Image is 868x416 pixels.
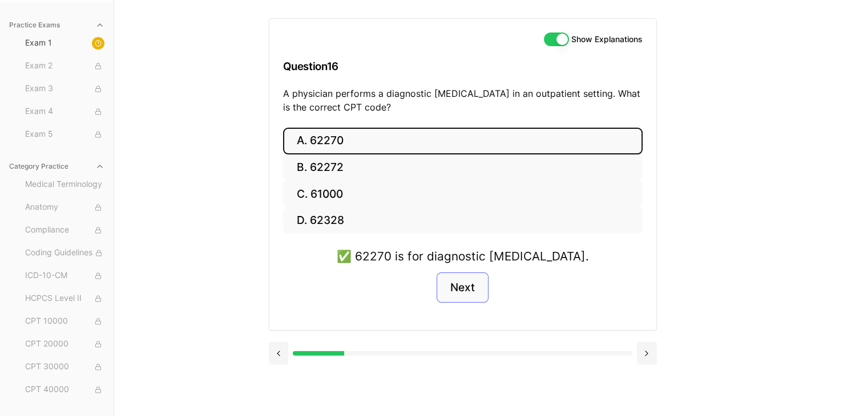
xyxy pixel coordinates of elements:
span: ICD-10-CM [25,270,104,282]
button: Coding Guidelines [21,244,109,262]
span: HCPCS Level II [25,292,104,305]
button: HCPCS Level II [21,289,109,308]
button: Practice Exams [5,16,109,34]
button: CPT 40000 [21,381,109,399]
button: ICD-10-CM [21,267,109,285]
button: CPT 30000 [21,358,109,376]
button: Category Practice [5,157,109,176]
span: Medical Terminology [25,178,104,191]
span: Exam 5 [25,128,104,141]
button: Exam 2 [21,57,109,75]
span: Exam 3 [25,83,104,95]
span: Exam 4 [25,105,104,118]
button: Exam 1 [21,34,109,52]
button: Medical Terminology [21,176,109,194]
button: Anatomy [21,198,109,217]
button: Next [437,272,488,303]
button: A. 62270 [283,128,643,154]
button: Compliance [21,221,109,239]
span: Exam 2 [25,60,104,72]
span: CPT 20000 [25,338,104,350]
button: D. 62328 [283,207,643,234]
button: Exam 3 [21,80,109,98]
button: CPT 20000 [21,335,109,353]
p: A physician performs a diagnostic [MEDICAL_DATA] in an outpatient setting. What is the correct CP... [283,87,643,114]
button: Exam 4 [21,103,109,121]
button: B. 62272 [283,154,643,181]
button: Exam 5 [21,125,109,144]
span: Exam 1 [25,37,104,50]
div: ✅ 62270 is for diagnostic [MEDICAL_DATA]. [337,247,589,265]
span: Anatomy [25,201,104,214]
span: CPT 30000 [25,361,104,373]
button: C. 61000 [283,181,643,207]
button: CPT 10000 [21,312,109,331]
span: Coding Guidelines [25,247,104,259]
span: CPT 40000 [25,384,104,396]
h3: Question 16 [283,50,643,83]
label: Show Explanations [571,35,643,43]
span: CPT 10000 [25,315,104,328]
span: Compliance [25,224,104,236]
